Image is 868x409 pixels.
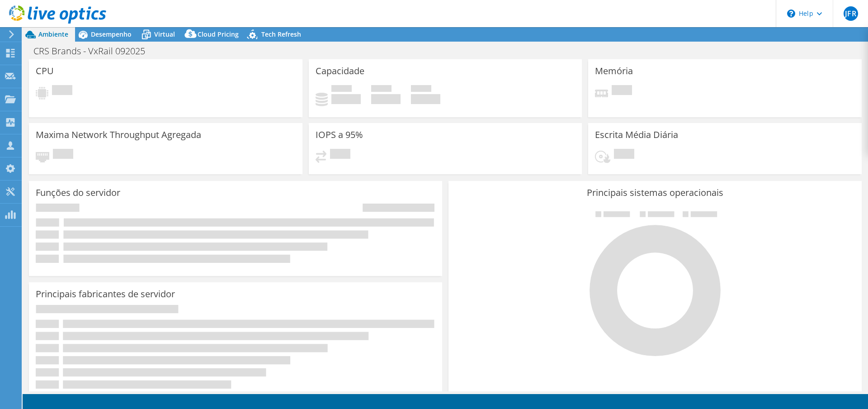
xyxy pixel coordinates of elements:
[787,10,795,18] svg: \n
[29,46,159,56] h1: CRS Brands - VxRail 092025
[331,85,352,94] span: Usado
[36,289,175,299] h3: Principais fabricantes de servidor
[330,149,350,161] span: Pendente
[53,149,73,161] span: Pendente
[38,30,68,38] span: Ambiente
[261,30,301,38] span: Tech Refresh
[52,85,72,97] span: Pendente
[455,188,855,198] h3: Principais sistemas operacionais
[331,94,361,104] h4: 0 GiB
[411,85,431,94] span: Total
[411,94,440,104] h4: 0 GiB
[612,85,632,97] span: Pendente
[316,66,364,76] h3: Capacidade
[371,85,392,94] span: Disponível
[36,66,54,76] h3: CPU
[91,30,132,38] span: Desempenho
[316,130,363,140] h3: IOPS a 95%
[595,130,678,140] h3: Escrita Média Diária
[844,6,858,21] span: JFR
[371,94,401,104] h4: 0 GiB
[595,66,633,76] h3: Memória
[36,130,201,140] h3: Maxima Network Throughput Agregada
[154,30,175,38] span: Virtual
[614,149,634,161] span: Pendente
[36,188,120,198] h3: Funções do servidor
[198,30,239,38] span: Cloud Pricing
